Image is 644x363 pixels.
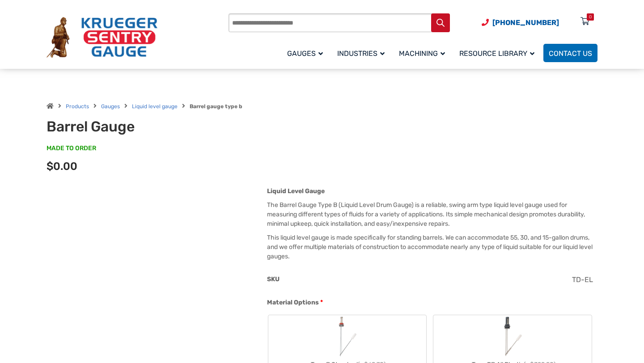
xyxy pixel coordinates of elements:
span: Gauges [287,49,323,58]
span: Contact Us [549,49,592,58]
span: Industries [337,49,385,58]
span: [PHONE_NUMBER] [492,18,559,27]
h1: Barrel Gauge [47,118,267,135]
a: Gauges [282,42,332,63]
a: Phone Number (920) 434-8860 [482,17,559,28]
a: Contact Us [543,44,597,62]
div: 0 [589,13,592,21]
abbr: required [320,298,323,307]
a: Gauges [101,103,120,110]
a: Industries [332,42,394,63]
span: MADE TO ORDER [47,144,96,153]
strong: Barrel gauge type b [190,103,242,110]
span: Resource Library [459,49,534,58]
p: This liquid level gauge is made specifically for standing barrels. We can accommodate 55, 30, and... [267,233,597,261]
a: Resource Library [454,42,543,63]
img: Krueger Sentry Gauge [47,17,157,58]
strong: Liquid Level Gauge [267,187,325,195]
span: $0.00 [47,160,77,173]
span: Material Options [267,299,319,306]
p: The Barrel Gauge Type B (Liquid Level Drum Gauge) is a reliable, swing arm type liquid level gaug... [267,200,597,228]
span: TD-EL [572,275,593,284]
a: Machining [394,42,454,63]
a: Products [66,103,89,110]
span: SKU [267,275,280,283]
span: Machining [399,49,445,58]
a: Liquid level gauge [132,103,178,110]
